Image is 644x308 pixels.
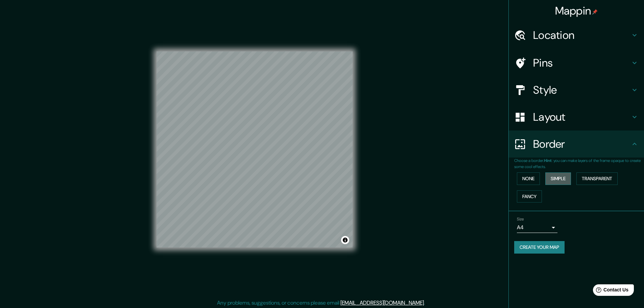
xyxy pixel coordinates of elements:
button: Fancy [517,190,542,203]
label: Size [517,216,524,222]
b: Hint [544,158,552,163]
button: Create your map [514,241,565,254]
a: [EMAIL_ADDRESS][DOMAIN_NAME] [340,299,424,306]
div: . [426,299,427,307]
button: Transparent [576,172,618,185]
div: Style [509,76,644,103]
div: A4 [517,222,557,233]
div: Pins [509,49,644,76]
h4: Pins [533,56,630,70]
p: Any problems, suggestions, or concerns please email . [217,299,425,307]
div: . [425,299,426,307]
div: Layout [509,103,644,131]
h4: Layout [533,110,630,124]
h4: Border [533,137,630,151]
canvas: Map [157,51,353,247]
button: Simple [545,172,571,185]
div: Border [509,131,644,158]
button: None [517,172,540,185]
p: Choose a border. : you can make layers of the frame opaque to create some cool effects. [514,158,644,170]
div: Location [509,22,644,49]
h4: Mappin [555,4,598,18]
h4: Style [533,83,630,97]
img: pin-icon.png [592,9,598,15]
h4: Location [533,28,630,42]
iframe: Help widget launcher [584,282,637,301]
button: Toggle attribution [341,236,349,244]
